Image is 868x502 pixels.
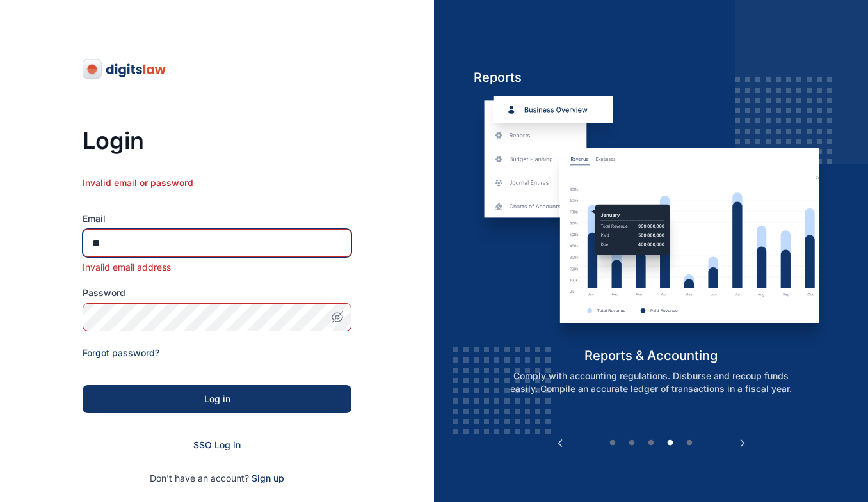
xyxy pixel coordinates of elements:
[683,437,696,450] button: 5
[83,212,351,225] label: Email
[83,128,351,153] h3: Login
[83,176,351,212] div: Invalid email or password
[606,437,619,450] button: 1
[83,261,351,274] div: Invalid email address
[83,347,159,358] a: Forgot password?
[252,473,284,483] a: Sign up
[83,472,351,485] p: Don't have an account?
[625,437,638,450] button: 2
[474,68,829,86] h5: Reports
[736,437,749,450] button: Next
[83,59,167,79] img: digitslaw-logo
[474,347,829,365] h5: reports & accounting
[83,286,351,299] label: Password
[645,437,657,450] button: 3
[193,439,241,450] a: SSO Log in
[474,96,829,347] img: reports-and-accounting
[83,385,351,413] button: Log in
[664,437,677,450] button: 4
[252,472,284,485] span: Sign up
[103,393,331,405] div: Log in
[487,370,815,395] p: Comply with accounting regulations. Disburse and recoup funds easily. Compile an accurate ledger ...
[554,437,567,450] button: Previous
